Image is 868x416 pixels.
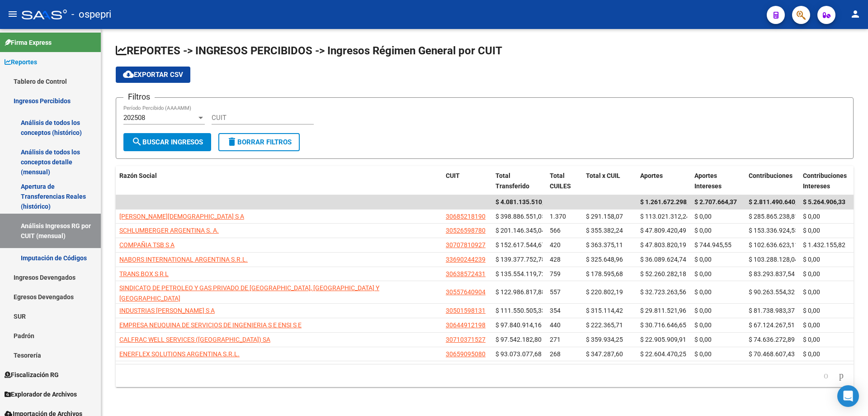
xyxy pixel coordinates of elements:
span: $ 222.365,71 [586,321,623,329]
span: 30501598131 [446,307,486,314]
span: $ 347.287,60 [586,350,623,358]
button: Buscar Ingresos [123,133,211,151]
span: $ 0,00 [694,270,712,277]
span: REPORTES -> INGRESOS PERCIBIDOS -> Ingresos Régimen General por CUIT [116,44,502,57]
span: $ 81.738.983,37 [749,307,795,314]
span: NABORS INTERNATIONAL ARGENTINA S.R.L. [119,256,248,263]
span: $ 0,00 [803,288,820,296]
span: $ 5.264.906,33 [803,198,845,206]
span: COMPAÑIA TSB S A [119,241,175,249]
span: 33690244239 [446,256,486,263]
span: Buscar Ingresos [132,138,203,146]
span: $ 0,00 [694,227,712,234]
span: 271 [550,336,561,343]
span: $ 285.865.238,81 [749,213,798,220]
span: $ 2.811.490.640,87 [749,198,804,206]
datatable-header-cell: Aportes [637,166,691,196]
span: 202508 [123,114,145,122]
span: $ 0,00 [803,227,820,234]
mat-icon: person [850,9,861,19]
span: 30638572431 [446,270,486,277]
span: $ 359.934,25 [586,336,623,343]
span: Contribuciones [749,172,793,179]
a: go to next page [835,371,848,381]
span: 30710371527 [446,336,486,343]
span: $ 0,00 [694,213,712,220]
span: $ 90.263.554,32 [749,288,795,296]
span: $ 0,00 [803,270,820,277]
span: $ 102.636.623,11 [749,241,798,249]
span: $ 103.288.128,04 [749,256,798,263]
span: - ospepri [71,5,111,24]
datatable-header-cell: CUIT [442,166,492,196]
span: CUIT [446,172,460,179]
span: Aportes [640,172,663,179]
span: $ 0,00 [803,321,820,329]
span: [PERSON_NAME][DEMOGRAPHIC_DATA] S A [119,213,244,220]
span: SINDICATO DE PETROLEO Y GAS PRIVADO DE [GEOGRAPHIC_DATA], [GEOGRAPHIC_DATA] Y [GEOGRAPHIC_DATA] [119,284,379,302]
span: $ 47.809.420,49 [640,227,686,234]
span: 557 [550,288,561,296]
span: INDUSTRIAS [PERSON_NAME] S A [119,307,215,314]
span: $ 0,00 [694,307,712,314]
span: $ 52.260.282,18 [640,270,686,277]
span: $ 744.945,55 [694,241,731,249]
span: $ 0,00 [803,336,820,343]
span: 1.370 [550,213,566,220]
span: $ 0,00 [803,350,820,358]
mat-icon: menu [7,9,18,19]
span: $ 97.542.182,80 [495,336,542,343]
a: go to previous page [820,371,832,381]
span: SCHLUMBERGER ARGENTINA S. A. [119,227,219,234]
datatable-header-cell: Razón Social [116,166,442,196]
span: $ 398.886.551,05 [495,213,545,220]
datatable-header-cell: Contribuciones [745,166,799,196]
span: $ 220.802,19 [586,288,623,296]
span: $ 0,00 [803,213,820,220]
span: $ 152.617.544,67 [495,241,545,249]
span: $ 83.293.837,54 [749,270,795,277]
span: 30707810927 [446,241,486,249]
span: Reportes [5,57,37,67]
span: $ 0,00 [694,256,712,263]
span: $ 1.432.155,82 [803,241,845,249]
datatable-header-cell: Contribuciones Intereses [799,166,854,196]
span: $ 67.124.267,51 [749,321,795,329]
datatable-header-cell: Total CUILES [546,166,582,196]
span: 420 [550,241,561,249]
span: $ 0,00 [694,350,712,358]
span: $ 0,00 [694,288,712,296]
span: Aportes Intereses [694,172,722,190]
button: Borrar Filtros [218,133,300,151]
span: $ 0,00 [694,336,712,343]
span: $ 201.146.345,04 [495,227,545,234]
span: $ 70.468.607,43 [749,350,795,358]
span: Fiscalización RG [5,370,59,380]
span: $ 178.595,68 [586,270,623,277]
datatable-header-cell: Aportes Intereses [691,166,745,196]
span: 440 [550,321,561,329]
span: $ 2.707.664,37 [694,198,737,206]
span: $ 291.158,07 [586,213,623,220]
span: $ 139.377.752,78 [495,256,545,263]
span: Total CUILES [550,172,571,190]
span: 30526598780 [446,227,486,234]
span: $ 22.905.909,91 [640,336,686,343]
span: $ 122.986.817,88 [495,288,545,296]
span: $ 113.021.312,24 [640,213,690,220]
span: $ 4.081.135.510,18 [495,198,551,206]
span: $ 29.811.521,96 [640,307,686,314]
span: 30685218190 [446,213,486,220]
span: Firma Express [5,38,52,48]
span: ENERFLEX SOLUTIONS ARGENTINA S.R.L. [119,350,240,358]
span: Exportar CSV [123,71,183,79]
button: Exportar CSV [116,67,190,83]
span: Total x CUIL [586,172,620,179]
span: $ 153.336.924,55 [749,227,798,234]
span: $ 0,00 [803,256,820,263]
span: $ 97.840.914,16 [495,321,542,329]
span: Explorador de Archivos [5,389,77,399]
span: EMPRESA NEUQUINA DE SERVICIOS DE INGENIERIA S E ENSI S E [119,321,302,329]
span: $ 93.073.077,68 [495,350,542,358]
span: $ 22.604.470,25 [640,350,686,358]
